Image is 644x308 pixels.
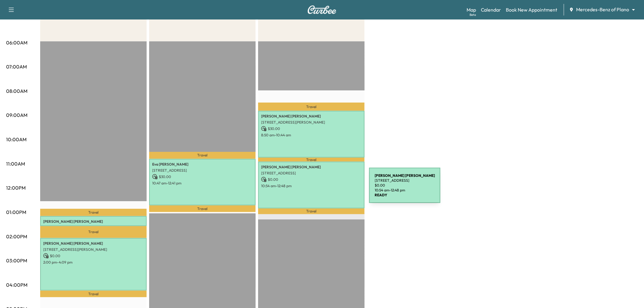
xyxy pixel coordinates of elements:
a: MapBeta [467,6,476,13]
p: Travel [40,226,147,238]
p: [PERSON_NAME] [PERSON_NAME] [43,219,144,224]
img: Curbee Logo [307,5,337,14]
p: Travel [258,158,365,162]
p: Travel [40,291,147,297]
p: 09:00AM [6,111,27,119]
p: 11:00AM [6,160,25,167]
p: $ 30.00 [152,174,253,180]
p: [STREET_ADDRESS] [261,171,362,176]
p: [PERSON_NAME] [PERSON_NAME] [43,241,144,246]
p: 03:00PM [6,257,27,264]
p: 10:47 am - 12:41 pm [152,181,253,186]
p: 08:00AM [6,87,27,95]
p: [PERSON_NAME] [PERSON_NAME] [261,114,362,119]
span: Mercedes-Benz of Plano [576,6,629,13]
p: $ 0.00 [43,253,144,259]
p: 10:54 am - 12:48 pm [261,184,362,188]
p: Travel [40,209,147,216]
p: [STREET_ADDRESS] [152,168,253,173]
p: Travel [149,205,256,212]
a: Book New Appointment [506,6,558,13]
p: Eva [PERSON_NAME] [152,162,253,167]
p: Travel [149,152,256,159]
p: Travel [258,103,365,111]
p: $ 30.00 [261,126,362,131]
p: Travel [258,208,365,214]
p: 07:00AM [6,63,27,70]
p: 01:00PM [6,208,26,216]
a: Calendar [481,6,501,13]
p: 2:00 pm - 4:09 pm [43,260,144,265]
p: [STREET_ADDRESS][PERSON_NAME] [261,120,362,125]
p: $ 0.00 [261,177,362,182]
div: Beta [470,12,476,17]
p: [STREET_ADDRESS][PERSON_NAME] [43,247,144,252]
p: 12:00PM [6,184,26,191]
p: 06:00AM [6,39,27,46]
p: 8:50 am - 10:44 am [261,133,362,138]
p: [STREET_ADDRESS][PERSON_NAME] [43,225,144,230]
p: 02:00PM [6,233,27,240]
p: [PERSON_NAME] [PERSON_NAME] [261,165,362,170]
p: 10:00AM [6,136,26,143]
p: 04:00PM [6,281,27,289]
